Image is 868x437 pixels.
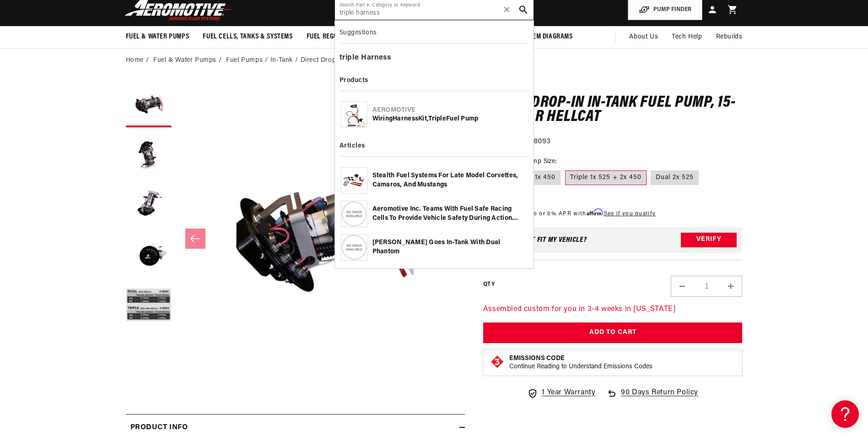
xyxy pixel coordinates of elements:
div: Does This part fit My vehicle? [489,236,587,244]
a: About Us [622,26,665,48]
button: Load image 1 in gallery view [126,82,172,127]
b: Harness [393,115,418,122]
media-gallery: Gallery Viewer [126,82,465,395]
div: Part Number: [483,136,743,148]
img: Wiring Harness Kit, Triple Fuel Pump [342,102,366,127]
span: Fuel Regulators [307,32,360,42]
span: System Diagrams [519,32,573,42]
div: Suggestions [340,25,529,44]
span: Fuel & Water Pumps [126,32,189,42]
img: Emissions code [490,355,505,369]
span: 90 Days Return Policy [621,387,698,408]
div: Aeromotive [372,106,528,115]
li: In-Tank [270,55,301,66]
button: Load image 2 in gallery view [126,132,172,178]
div: Aeromotive Inc. Teams With Fuel Safe Racing Cells To Provide Vehicle Safety During Action Films, ... [372,205,528,223]
summary: System Diagrams [512,26,580,48]
a: 1 Year Warranty [527,387,595,399]
img: Stealth Fuel Systems for Late Model Corvettes, Camaros, and Mustangs [341,172,367,189]
span: Tech Help [672,32,702,42]
img: Aeromotive Inc. Teams With Fuel Safe Racing Cells To Provide Vehicle Safety During Action Films, ... [341,201,367,227]
li: Direct Drop-In In-Tank Fuel Pump, 15-21 MOPAR Hellcat [301,55,472,66]
label: Dual 2x 525 [651,170,699,185]
p: Continue Reading to Understand Emissions Codes [509,363,652,371]
div: [PERSON_NAME] Goes In-Tank with Dual Phantom [372,238,528,256]
button: Slide left [185,229,205,249]
a: Fuel Pumps [226,55,263,66]
a: Fuel & Water Pumps [153,55,216,66]
span: Affirm [587,209,603,216]
h1: Direct Drop-In In-Tank Fuel Pump, 15-21 MOPAR Hellcat [483,96,743,125]
span: 1 Year Warranty [542,387,595,399]
strong: Emissions Code [509,355,565,362]
h2: Product Info [130,422,188,434]
span: ✕ [503,2,511,17]
nav: breadcrumbs [126,55,743,66]
span: Fuel Cells, Tanks & Systems [203,32,292,42]
b: Harness [361,54,391,61]
summary: Fuel Cells, Tanks & Systems [196,26,299,48]
b: Triple [428,115,446,122]
b: Products [340,77,368,84]
a: 90 Days Return Policy [606,387,698,408]
label: Triple 1x 525 + 2x 450 [565,170,647,185]
button: Load image 4 in gallery view [126,233,172,279]
div: Stealth Fuel Systems for Late Model Corvettes, Camaros, and Mustangs [372,171,528,189]
summary: Fuel & Water Pumps [119,26,196,48]
button: Load image 5 in gallery view [126,283,172,329]
label: QTY [483,281,495,289]
div: Wiring Kit, Fuel Pump [372,115,528,124]
img: Deegan Goes In-Tank with Dual Phantom [341,235,367,260]
p: Assembled custom for you in 3-4 weeks in [US_STATE] [483,304,743,316]
p: Starting at /mo or 0% APR with . [483,209,656,218]
button: Emissions CodeContinue Reading to Understand Emissions Codes [509,355,652,371]
a: See if you qualify - Learn more about Affirm Financing (opens in modal) [604,211,656,217]
strong: 18093 [530,138,551,145]
b: Articles [340,142,365,149]
a: Home [126,55,144,66]
span: About Us [629,33,658,40]
summary: Fuel Regulators [300,26,367,48]
b: triple [340,54,359,61]
summary: Rebuilds [709,26,749,48]
summary: Tech Help [665,26,709,48]
button: Add to Cart [483,322,743,343]
button: Verify [681,233,737,247]
span: Rebuilds [716,32,743,42]
button: Load image 3 in gallery view [126,182,172,228]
